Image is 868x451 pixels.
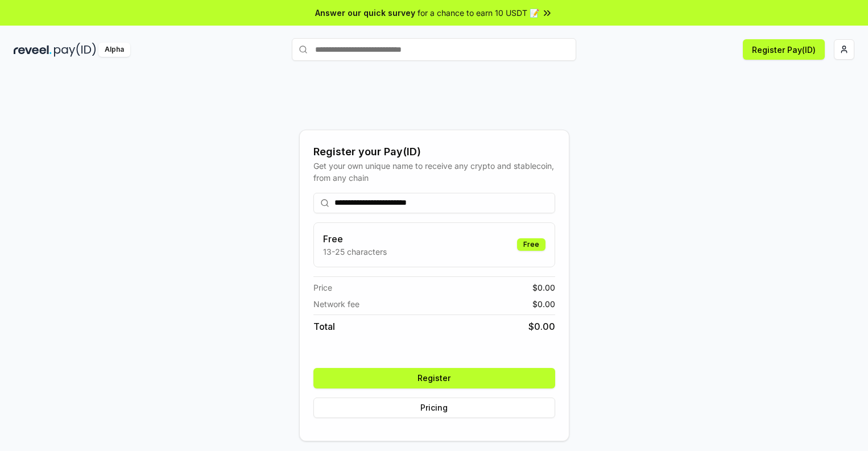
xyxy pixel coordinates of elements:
[98,43,130,57] div: Alpha
[313,298,359,310] span: Network fee
[313,160,555,184] div: Get your own unique name to receive any crypto and stablecoin, from any chain
[532,282,555,293] span: $ 0.00
[313,398,555,418] button: Pricing
[418,7,539,19] span: for a chance to earn 10 USDT 📝
[313,320,335,333] span: Total
[517,238,545,251] div: Free
[323,232,387,246] h3: Free
[323,246,387,258] p: 13-25 characters
[313,282,332,293] span: Price
[313,368,555,388] button: Register
[313,144,555,160] div: Register your Pay(ID)
[315,7,415,19] span: Answer our quick survey
[528,320,555,333] span: $ 0.00
[532,298,555,310] span: $ 0.00
[54,43,96,57] img: pay_id
[743,39,825,60] button: Register Pay(ID)
[14,43,52,57] img: reveel_dark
